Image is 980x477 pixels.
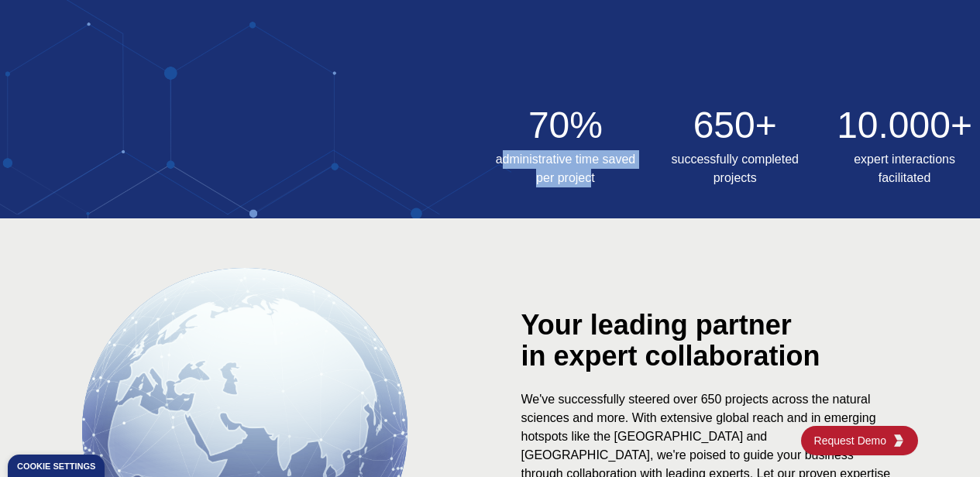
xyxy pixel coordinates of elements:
div: Cookie settings [17,462,95,471]
span: Request Demo [814,433,892,448]
h3: expert interactions facilitated [829,150,980,187]
h3: administrative time saved per project [490,150,641,187]
h2: 10.000+ [829,107,980,144]
a: Request DemoKGG [801,426,918,455]
div: Your leading partner in expert collaboration [521,310,950,372]
h2: 70% [490,107,641,144]
iframe: Chat Widget [903,403,980,477]
img: KGG [892,434,905,447]
h3: successfully completed projects [659,150,810,187]
h2: 650+ [659,107,810,144]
